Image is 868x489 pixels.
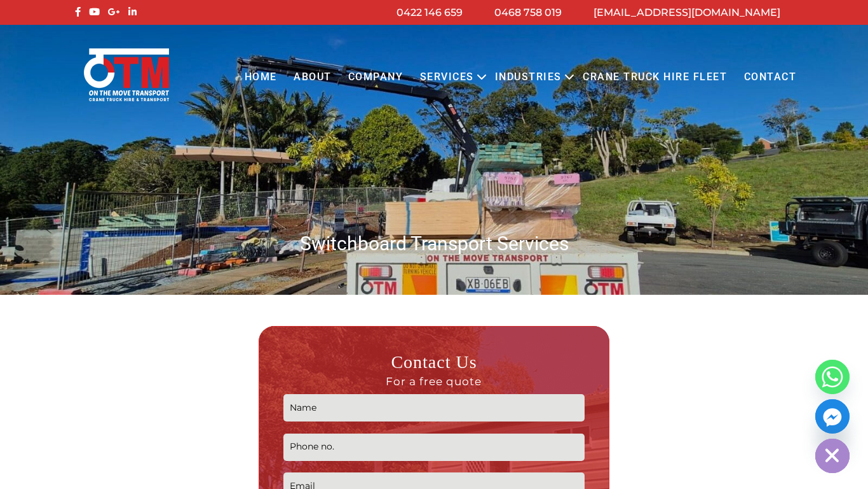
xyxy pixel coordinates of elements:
h1: Switchboard Transport Services [72,231,796,256]
a: Whatsapp [815,360,850,394]
a: 0468 758 019 [494,6,562,18]
span: For a free quote [283,374,584,388]
h3: Contact Us [283,351,584,388]
a: [EMAIL_ADDRESS][DOMAIN_NAME] [593,6,780,18]
a: About [285,60,340,95]
input: Name [283,394,584,422]
a: Contact [735,60,804,95]
a: Crane Truck Hire Fleet [574,60,735,95]
a: Home [236,60,285,95]
a: Facebook_Messenger [815,399,850,434]
a: Industries [487,60,570,95]
a: Services [412,60,482,95]
img: Otmtransport [81,47,172,103]
a: COMPANY [340,60,412,95]
input: Phone no. [283,434,584,461]
a: 0422 146 659 [397,6,463,18]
